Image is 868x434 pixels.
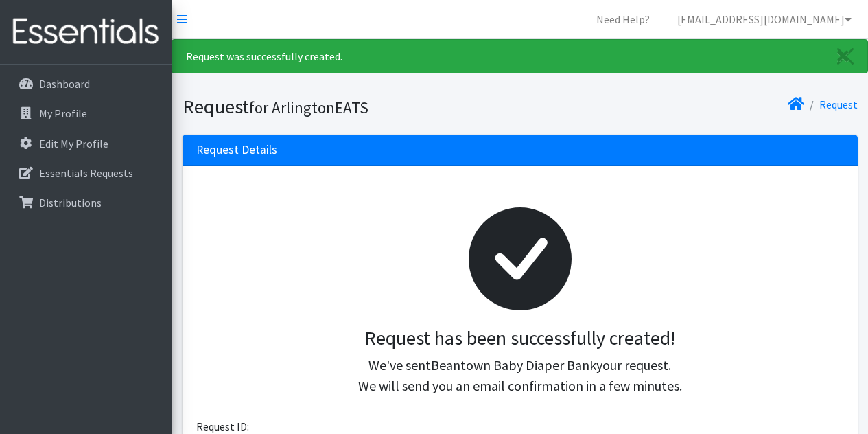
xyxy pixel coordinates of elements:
[249,98,368,117] small: for ArlingtonEATS
[431,356,596,374] span: Beantown Baby Diaper Bank
[5,159,166,187] a: Essentials Requests
[207,327,833,350] h3: Request has been successfully created!
[666,5,863,33] a: [EMAIL_ADDRESS][DOMAIN_NAME]
[207,355,833,396] p: We've sent your request. We will send you an email confirmation in a few minutes.
[5,100,166,127] a: My Profile
[196,143,277,157] h3: Request Details
[39,77,90,91] p: Dashboard
[5,130,166,157] a: Edit My Profile
[183,95,515,119] h1: Request
[39,196,102,209] p: Distributions
[819,98,858,111] a: Request
[196,420,249,433] span: Request ID:
[5,189,166,216] a: Distributions
[5,9,166,55] img: HumanEssentials
[39,137,108,150] p: Edit My Profile
[823,40,867,73] a: Close
[5,70,166,98] a: Dashboard
[585,5,661,33] a: Need Help?
[39,106,87,120] p: My Profile
[172,39,868,73] div: Request was successfully created.
[39,166,133,180] p: Essentials Requests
